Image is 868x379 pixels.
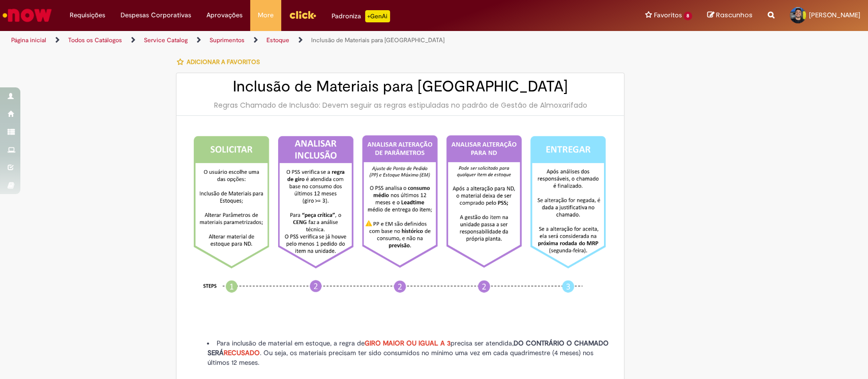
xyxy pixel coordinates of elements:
[187,78,614,95] h2: Inclusão de Materiais para [GEOGRAPHIC_DATA]
[365,339,451,348] strong: GIRO MAIOR OU IGUAL A 3
[716,10,753,20] span: Rascunhos
[223,349,259,357] span: RECUSADO
[266,36,289,44] a: Estoque
[683,12,692,20] span: 8
[707,11,753,20] a: Rascunhos
[332,10,390,22] div: Padroniza
[144,36,188,44] a: Service Catalog
[186,58,259,66] span: Adicionar a Favoritos
[70,10,105,20] span: Requisições
[209,36,245,44] a: Suprimentos
[68,36,122,44] a: Todos os Catálogos
[121,10,191,20] span: Despesas Corporativas
[289,7,316,22] img: click_logo_yellow_360x200.png
[1,5,53,25] img: ServiceNow
[653,10,681,20] span: Favoritos
[206,10,243,20] span: Aprovações
[207,339,608,357] strong: DO CONTRÁRIO O CHAMADO SERÁ
[176,51,265,73] button: Adicionar a Favoritos
[8,31,571,50] ul: Trilhas de página
[258,10,274,20] span: More
[207,338,614,367] li: Para inclusão de material em estoque, a regra de precisa ser atendida, . Ou seja, os materiais pr...
[187,100,614,110] div: Regras Chamado de Inclusão: Devem seguir as regras estipuladas no padrão de Gestão de Almoxarifado
[365,10,390,22] p: +GenAi
[311,36,444,44] a: Inclusão de Materiais para [GEOGRAPHIC_DATA]
[809,11,860,19] span: [PERSON_NAME]
[11,36,46,44] a: Página inicial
